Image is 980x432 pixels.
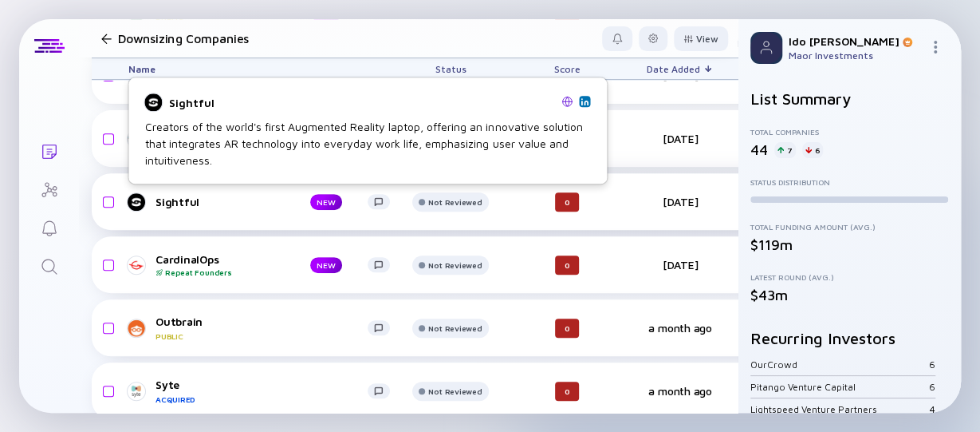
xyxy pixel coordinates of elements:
div: CardinalOps [155,252,285,277]
div: 0 [555,319,579,338]
h2: Recurring Investors [750,329,948,347]
div: OurCrowd [750,359,929,371]
div: Not Reviewed [428,260,482,270]
div: 6 [802,142,823,158]
div: Not Reviewed [428,323,482,333]
a: Investor Map [19,169,79,208]
div: 6 [929,381,935,393]
div: $119m [750,236,948,253]
h2: List Summary [750,89,948,108]
h1: Downsizing Companies [118,31,249,46]
span: Status [435,63,466,75]
img: Sightful Website [561,96,573,107]
div: $43m [750,287,948,303]
div: Pitango Venture Capital [750,381,929,393]
div: 0 [555,256,579,275]
div: Lightspeed Venture Partners [750,403,930,415]
div: [DATE] [636,258,725,271]
img: Menu [929,41,942,54]
img: Profile Picture [750,32,782,64]
img: Sightful Linkedin Page [581,97,588,105]
div: Not Reviewed [428,386,482,396]
div: Outbrain [155,315,368,341]
div: a month ago [636,321,725,335]
div: Sightful [169,96,555,109]
div: a month ago [636,384,725,398]
a: SyteAcquired [128,378,403,404]
div: [DATE] [636,195,725,208]
div: [DATE] [636,132,725,145]
div: Status Distribution [750,177,948,187]
a: Lists [19,131,79,169]
div: Latest Round (Avg.) [750,272,948,282]
a: OutbrainPublic [128,315,403,341]
div: Repeat Founders [155,268,285,277]
div: 4 [930,403,935,415]
div: Creators of the world's first Augmented Reality laptop, offering an innovative solution that inte... [145,118,590,168]
div: Public [155,331,368,341]
div: Total Companies [750,127,948,137]
div: Ido [PERSON_NAME] [789,34,923,48]
a: Search [19,246,79,284]
div: Acquired [155,394,368,404]
div: 0 [555,192,579,212]
div: 44 [750,141,768,158]
div: Name [116,58,403,79]
div: Maor Investments [789,50,923,61]
div: Not Reviewed [428,197,482,207]
div: Syte [155,378,368,404]
div: Score [522,58,612,79]
div: 7 [774,142,796,158]
a: Reminders [19,208,79,246]
button: View [674,26,728,51]
div: Total Funding Amount (Avg.) [750,222,948,232]
a: CardinalOpsRepeat FoundersNEW [128,252,403,277]
div: Sightful [155,195,285,208]
a: SightfulNEW [128,192,403,212]
div: Date Added [636,58,725,79]
div: 0 [555,382,579,401]
div: 6 [929,359,935,371]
